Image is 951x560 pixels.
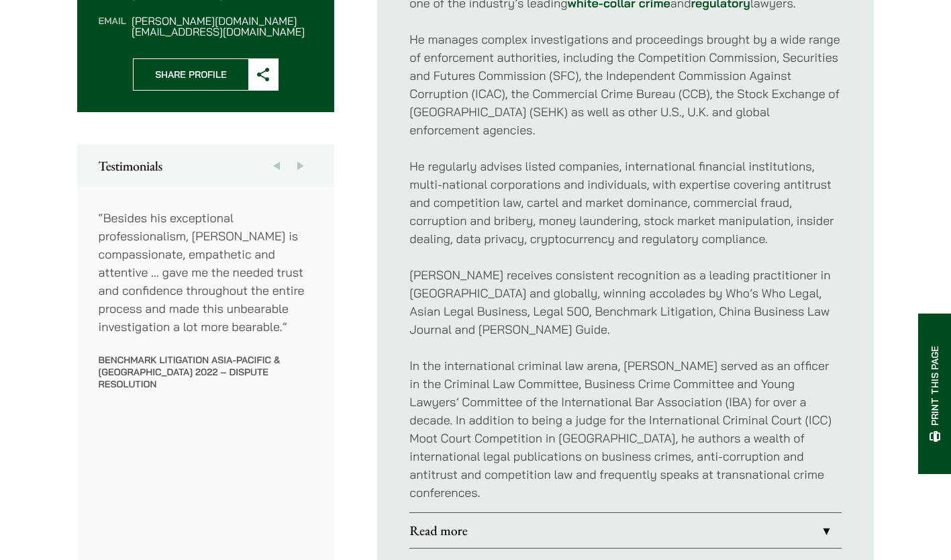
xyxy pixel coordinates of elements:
p: “Besides his exceptional professionalism, [PERSON_NAME] is compassionate, empathetic and attentiv... [99,209,313,336]
p: In the international criminal law arena, [PERSON_NAME] served as an officer in the Criminal Law C... [409,357,842,502]
button: Share Profile [133,58,279,91]
dd: [PERSON_NAME][DOMAIN_NAME][EMAIL_ADDRESS][DOMAIN_NAME] [132,15,313,37]
p: Benchmark Litigation Asia-Pacific & [GEOGRAPHIC_DATA] 2022 – Dispute Resolution [99,354,313,390]
dt: Email [99,15,126,37]
p: [PERSON_NAME] receives consistent recognition as a leading practitioner in [GEOGRAPHIC_DATA] and ... [409,266,842,338]
h2: Testimonials [99,158,313,174]
button: Next [289,144,313,187]
p: He regularly advises listed companies, international financial institutions, multi-national corpo... [409,157,842,248]
span: Share Profile [134,59,248,90]
a: Read more [409,513,842,548]
button: Previous [264,144,289,187]
p: He manages complex investigations and proceedings brought by a wide range of enforcement authorit... [409,30,842,139]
